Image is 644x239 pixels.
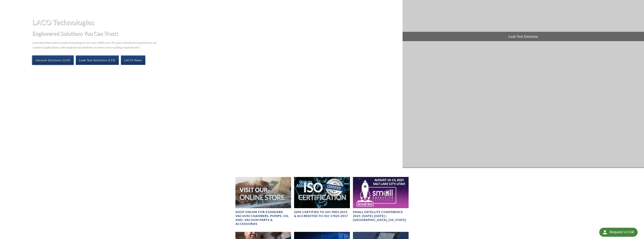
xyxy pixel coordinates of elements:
[602,229,608,235] img: round button
[235,177,291,226] a: Visit Our Online Store headerSHOP ONLINE FOR STANDARD VACUUM CHAMBERS, PUMPS, OIL AND, VACUUM PAR...
[32,40,158,49] p: Leak detection and vacuum technology is our core. With over 45 years of industry experience, we c...
[32,17,399,27] h1: LACO Technologies
[403,168,644,177] span: Vacuum Solutions
[76,55,119,65] a: Leak Test Solutions (LTS)
[403,32,644,41] span: Leak Test Solutions
[403,41,644,177] a: Vacuum Solutions
[235,210,291,226] h4: SHOP ONLINE FOR STANDARD VACUUM CHAMBERS, PUMPS, OIL AND, VACUUM PARTS & ACCESSORIES
[32,30,399,37] h2: Engineered Solutions You Can Trust!
[610,228,634,236] div: Request a Call
[353,210,409,222] h4: Small Satellite Conference 2025: [DATE]-[DATE] | [GEOGRAPHIC_DATA], [US_STATE]
[294,210,350,218] h4: QMS CERTIFIED to ISO 9001:2015 & Accredited to ISO 17025:2017
[121,55,145,65] a: LACO News
[599,228,638,237] div: Request a Call
[294,177,350,218] a: ISO Certification headerQMS CERTIFIED to ISO 9001:2015 & Accredited to ISO 17025:2017
[353,177,409,222] a: Small Satellite Conference 2025: August 10-13 | Salt Lake City, UtahSmall Satellite Conference 20...
[32,55,74,65] a: Vacuum Solutions (LVS)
